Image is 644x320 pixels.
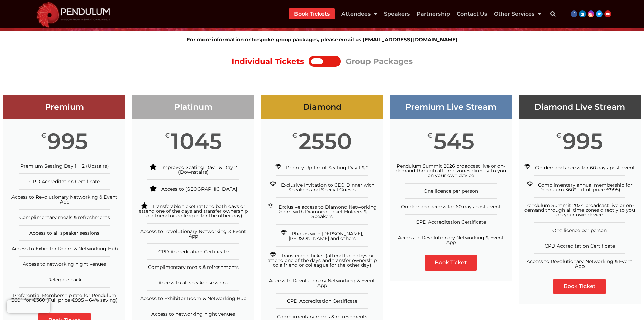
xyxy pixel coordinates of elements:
span: CPD Accreditation Certificate [287,298,357,304]
span: CPD Accreditation Certificate [545,243,615,249]
span: Photos with [PERSON_NAME], [PERSON_NAME] and others [289,231,363,241]
span: Access to networking night venues [23,261,106,267]
span: € [165,132,170,139]
span: CPD Accreditation Certificate [416,219,486,225]
span: Transferable ticket (attend both days or attend one of the days and transfer ownership to a frien... [268,253,377,268]
h3: Diamond [261,102,383,112]
a: Other Services [494,8,541,19]
span: Complimentary meals & refreshments [19,214,110,220]
span: Complimentary meals & refreshments [277,314,367,320]
iframe: Brevo live chat [7,300,50,313]
span: CPD Accreditation Certificate [158,249,229,255]
span: CPD Accreditation Certificate [29,178,100,185]
span: € [427,132,433,139]
span: Delegate pack [47,277,81,283]
span: Improved Seating Day 1 & Day 2 (Downstairs) [161,164,237,175]
div: Search [546,7,560,21]
div: Individual Tickets [232,54,304,69]
span: Transferable ticket (attend both days or attend one of the days and transfer ownership to a frien... [139,203,248,219]
span: Premium Seating Day 1 + 2 (Upstairs) [20,163,109,169]
span: Access to all speaker sessions [158,280,228,286]
span: On-demand access for 60 days post-event [535,165,635,171]
a: Book Ticket [553,279,606,294]
span: Priority Up-Front Seating Day 1 & 2 [286,165,369,171]
h3: Diamond Live Stream [519,102,641,112]
h3: Premium [3,102,125,112]
span: 1045 [171,132,222,150]
span: Access to Revolutionary Networking & Event App [140,228,246,239]
span: Complimentary meals & refreshments [148,264,239,270]
a: Book Ticket [425,255,477,271]
div: Group Packages [345,54,413,69]
span: € [556,132,562,139]
span: € [41,132,46,139]
span: Access to Revolutionary Networking & Event App [398,235,504,246]
span: Access to networking night venues [151,311,235,317]
span: Exclusive access to Diamond Networking Room with Diamond Ticket Holders & Speakers [277,204,377,219]
strong: For more information or bespoke group packages, please email us [EMAIL_ADDRESS][DOMAIN_NAME] [187,36,458,43]
span: Access to [GEOGRAPHIC_DATA] [161,186,237,192]
span: One licence per person [552,227,607,233]
a: Speakers [384,8,410,19]
nav: Menu [289,8,541,19]
span: One licence per person [424,188,478,194]
h3: Premium Live Stream [390,102,512,112]
span: Access to all speaker sessions [29,230,99,236]
span: Exclusive Invitation to CEO Dinner with Speakers and Special Guests [281,182,374,193]
a: Book Tickets [294,8,330,19]
span: 995 [563,132,603,150]
span: Access to Exhibitor Room & Networking Hub [140,295,246,301]
a: Partnership [416,8,450,19]
a: Attendees [341,8,377,19]
span: Access to Revolutionary Networking & Event App [527,258,633,269]
span: Access to Revolutionary Networking & Event App [11,194,117,205]
h3: Platinum [132,102,254,112]
span: Access to Revolutionary Networking & Event App [269,278,375,289]
span: 2550 [299,132,352,150]
span: Pendulum Summit 2024 broadcast live or on-demand through all time zones directly to you on your o... [524,202,635,218]
a: Contact Us [457,8,487,19]
span: Complimentary annual membership for Pendulum 360° – (Full price €995) [538,182,633,193]
span: On-demand access for 60 days post-event [401,204,501,210]
span: € [292,132,297,139]
span: Pendulum Summit 2026 broadcast live or on-demand through all time zones directly to you on your o... [396,163,506,178]
span: Access to Exhibitor Room & Networking Hub [11,246,118,252]
span: Preferential Membership rate for Pendulum 360˚ for €360 (Full price €995 – 64% saving) [11,292,118,303]
span: 995 [47,132,88,150]
span: 545 [434,132,474,150]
